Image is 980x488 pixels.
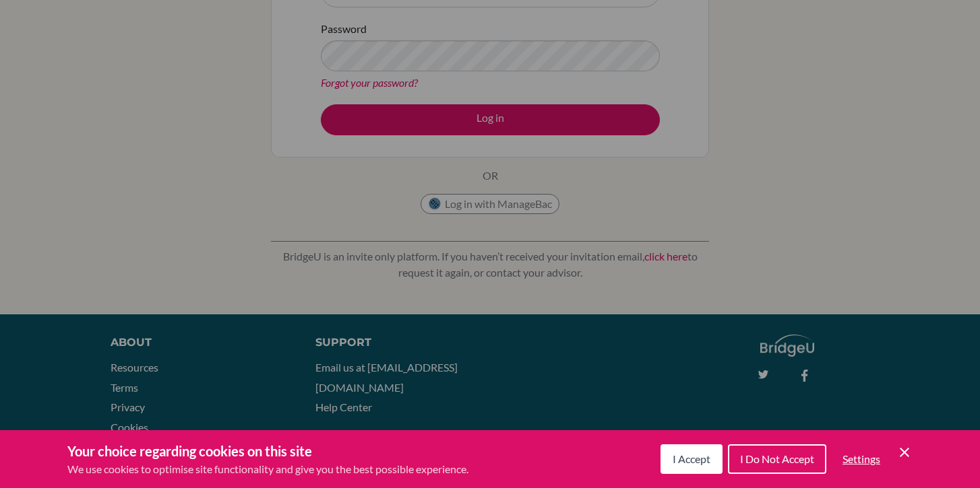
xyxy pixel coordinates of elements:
h3: Your choice regarding cookies on this site [67,441,468,461]
p: We use cookies to optimise site functionality and give you the best possible experience. [67,461,468,477]
span: Settings [843,452,880,465]
button: I Accept [661,444,723,474]
button: Settings [832,446,891,473]
span: I Accept [673,452,710,465]
span: I Do Not Accept [740,452,814,465]
button: I Do Not Accept [728,444,826,474]
button: Save and close [896,444,913,460]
